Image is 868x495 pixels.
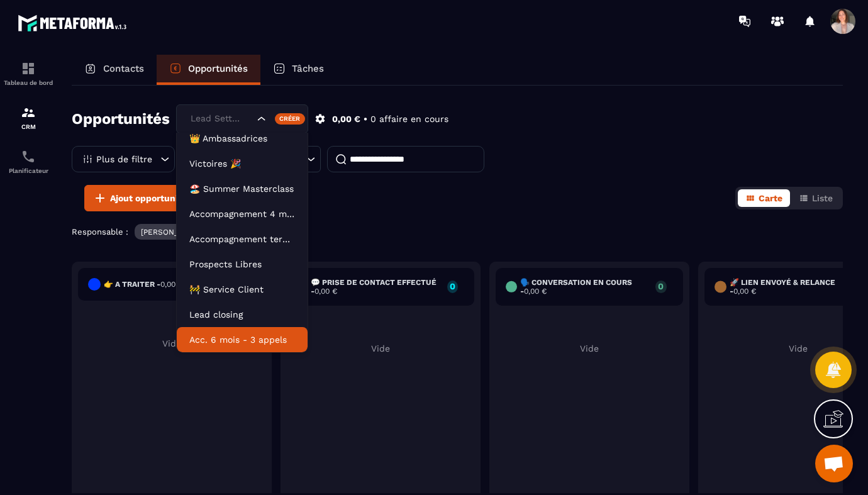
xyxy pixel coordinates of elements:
[370,113,448,125] p: 0 affaire en cours
[364,113,367,125] p: •
[189,208,295,220] p: Accompagnement 4 mois
[72,227,128,236] p: Responsable :
[78,338,265,348] p: Vide
[189,132,295,145] p: 👑 Ambassadrices
[812,193,833,203] span: Liste
[815,445,853,482] div: Ouvrir le chat
[189,333,295,346] p: Acc. 6 mois - 3 appels
[160,280,183,289] span: 0,00 €
[3,123,53,130] p: CRM
[759,193,782,203] span: Carte
[189,308,295,321] p: Lead closing
[189,233,295,245] p: Accompagnement terminé
[314,287,337,296] span: 0,00 €
[3,140,53,184] a: schedulerschedulerPlanificateur
[187,112,254,126] input: Search for option
[260,55,337,85] a: Tâches
[21,61,36,76] img: formation
[311,278,441,296] h6: 💬 Prise de contact effectué -
[141,228,203,236] p: [PERSON_NAME]
[189,182,295,195] p: 🏖️ Summer Masterclass
[287,343,474,353] p: Vide
[496,343,683,353] p: Vide
[3,167,53,174] p: Planificateur
[103,63,144,74] p: Contacts
[733,287,756,296] span: 0,00 €
[176,104,308,133] div: Search for option
[72,106,170,131] h2: Opportunités
[189,258,295,270] p: Prospects Libres
[21,105,36,120] img: formation
[96,155,152,164] p: Plus de filtre
[524,287,547,296] span: 0,00 €
[110,192,187,204] span: Ajout opportunité
[3,96,53,140] a: formationformationCRM
[189,157,295,170] p: Victoires 🎉
[18,11,131,35] img: logo
[157,55,260,85] a: Opportunités
[791,189,840,207] button: Liste
[655,282,667,291] p: 0
[730,278,857,296] h6: 🚀 Lien envoyé & Relance -
[3,79,53,86] p: Tableau de bord
[189,283,295,296] p: 🚧 Service Client
[104,280,183,289] h6: 👉 A traiter -
[188,63,248,74] p: Opportunités
[3,52,53,96] a: formationformationTableau de bord
[447,282,458,291] p: 0
[72,55,157,85] a: Contacts
[520,278,648,296] h6: 🗣️ Conversation en cours -
[738,189,790,207] button: Carte
[21,149,36,164] img: scheduler
[275,113,306,125] div: Créer
[292,63,324,74] p: Tâches
[84,185,195,211] button: Ajout opportunité
[332,113,360,125] p: 0,00 €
